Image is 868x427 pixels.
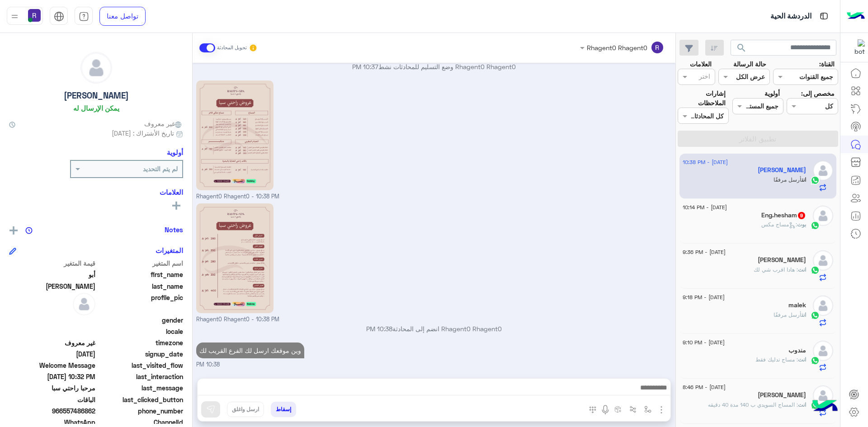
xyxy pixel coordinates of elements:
span: 10:38 PM [196,361,220,369]
img: tab [54,11,64,22]
span: Rhagent0 Rhagent0 - 10:38 PM [196,192,279,201]
small: تحويل المحادثة [217,44,247,52]
span: last_interaction [97,372,184,381]
span: timezone [97,338,184,347]
img: hulul-logo.png [809,391,841,422]
span: 2025-08-24T19:32:16.409Z [9,372,95,381]
img: WhatsApp [811,221,820,230]
img: 2KfZhNio2KfZgtin2KouanBn.jpg [196,203,274,313]
img: WhatsApp [811,266,820,275]
span: null [9,327,95,336]
span: first_name [97,270,184,279]
span: هادا اقرب شي لك [754,266,798,273]
span: مرحبا راحتي سبا [9,383,95,393]
img: create order [614,406,622,413]
img: WhatsApp [811,176,820,185]
img: 2KfZhNmF2LPYp9isLmpwZw%3D%3D.jpg [196,80,274,190]
span: [DATE] - 9:36 PM [683,248,726,256]
label: أولوية [764,89,780,98]
h5: بكر عبد الكريم [758,256,806,264]
span: : مساج مكس [761,221,797,228]
img: defaultAdmin.png [813,206,833,226]
span: الباقات [9,395,95,404]
h5: مندوب [788,347,806,354]
h6: Notes [165,225,183,234]
h6: يمكن الإرسال له [73,104,119,112]
h5: أبو محمد [758,166,806,174]
span: انت [802,311,806,318]
p: Rhagent0 Rhagent0 وضع التسليم للمحادثات نشط [196,62,672,71]
img: defaultAdmin.png [813,160,833,181]
p: الدردشة الحية [770,10,811,23]
span: 10:38 PM [366,325,392,333]
h5: [PERSON_NAME] [64,90,129,101]
span: locale [97,327,184,336]
span: 2025-07-21T05:40:10.559Z [9,349,95,359]
img: defaultAdmin.png [73,293,95,315]
span: 2 [9,418,95,427]
span: null [9,315,95,325]
span: أبو [9,270,95,279]
span: انت [798,401,806,408]
span: تاريخ الأشتراك : [DATE] [112,128,174,138]
img: defaultAdmin.png [813,296,833,316]
button: إسقاط [271,402,296,417]
h6: أولوية [167,148,183,156]
p: 24/8/2025, 10:38 PM [196,343,304,358]
button: Trigger scenario [626,402,641,417]
span: search [736,42,747,53]
label: حالة الرسالة [733,59,766,69]
label: إشارات الملاحظات [678,89,726,108]
img: select flow [644,406,651,413]
span: المساج السويدي ب 140 مدة 40 دقيقه [708,401,798,408]
button: ارسل واغلق [227,402,264,417]
img: defaultAdmin.png [813,385,833,406]
span: [DATE] - 10:38 PM [683,158,728,166]
span: أرسل مرفقًا [774,176,802,183]
img: send message [206,405,215,414]
a: تواصل معنا [99,7,146,26]
span: قيمة المتغير [9,258,95,268]
button: select flow [641,402,656,417]
span: [DATE] - 10:14 PM [683,203,727,211]
h6: المتغيرات [156,246,183,254]
span: 10:37 PM [352,63,378,70]
span: غير معروف [144,119,183,128]
img: add [9,226,18,235]
span: غير معروف [9,338,95,347]
h5: Ali Shaddad [758,391,806,399]
img: tab [818,10,830,22]
img: notes [25,227,33,234]
span: [DATE] - 9:10 PM [683,338,725,347]
span: Welcome Message [9,361,95,370]
img: WhatsApp [811,311,820,320]
span: ChannelId [97,418,184,427]
span: phone_number [97,406,184,416]
img: tab [79,11,89,22]
label: العلامات [690,59,712,69]
label: القناة: [819,59,835,69]
span: مساج تدليك فقط [755,356,798,363]
span: 966557486862 [9,406,95,416]
h5: Eng.hesham [761,211,806,219]
img: send attachment [656,404,667,415]
span: signup_date [97,349,184,359]
img: WhatsApp [811,356,820,365]
span: last_name [97,282,184,291]
span: محمد [9,282,95,291]
span: اسم المتغير [97,258,184,268]
div: اختر [699,71,712,83]
button: تطبيق الفلاتر [678,131,838,147]
span: [DATE] - 8:46 PM [683,383,726,391]
span: gender [97,315,184,325]
span: انت [798,266,806,273]
h5: malek [788,301,806,309]
img: make a call [589,406,596,413]
h6: العلامات [9,188,183,196]
span: بوت [797,221,806,228]
img: 322853014244696 [849,39,865,56]
span: [DATE] - 9:18 PM [683,293,725,301]
span: انت [802,176,806,183]
img: defaultAdmin.png [81,52,112,83]
button: create order [611,402,626,417]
